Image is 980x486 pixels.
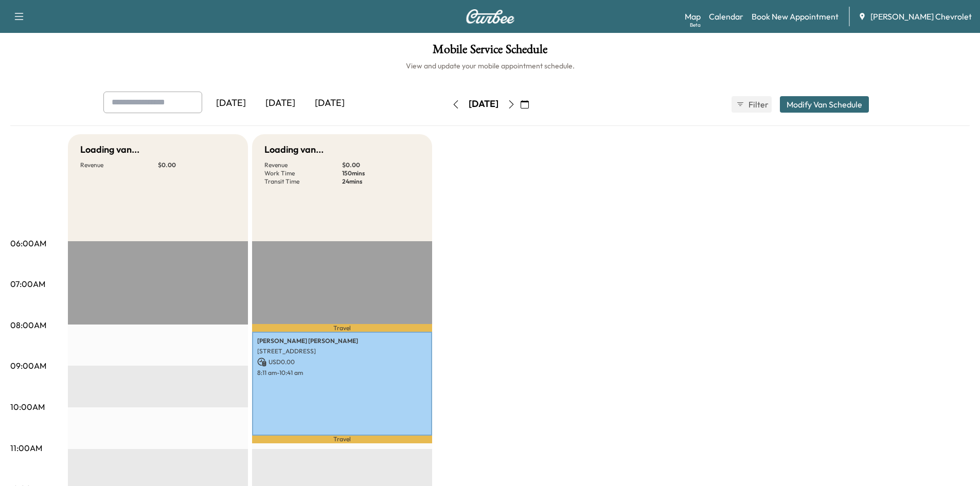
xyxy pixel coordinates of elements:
p: 08:00AM [10,319,46,331]
h6: View and update your mobile appointment schedule. [10,61,970,71]
div: [DATE] [206,92,256,115]
button: Modify Van Schedule [780,96,869,113]
p: Revenue [264,161,342,169]
a: Calendar [709,10,743,23]
a: Book New Appointment [752,10,839,23]
button: Filter [732,96,772,113]
a: MapBeta [685,10,701,23]
img: Curbee Logo [466,9,515,24]
p: 09:00AM [10,359,46,372]
p: [PERSON_NAME] [PERSON_NAME] [257,337,427,345]
h5: Loading van... [264,142,324,157]
p: Travel [252,324,432,332]
p: 150 mins [342,169,420,177]
p: $ 0.00 [342,161,420,169]
div: [DATE] [256,92,305,115]
p: USD 0.00 [257,357,427,367]
div: Beta [690,21,701,29]
p: 07:00AM [10,278,45,290]
p: $ 0.00 [158,161,236,169]
p: Work Time [264,169,342,177]
p: [STREET_ADDRESS] [257,347,427,355]
h5: Loading van... [80,142,139,157]
span: [PERSON_NAME] Chevrolet [870,10,972,23]
p: 11:00AM [10,442,42,454]
p: Travel [252,436,432,443]
p: 8:11 am - 10:41 am [257,369,427,377]
p: 24 mins [342,177,420,186]
h1: Mobile Service Schedule [10,43,970,61]
span: Filter [749,98,767,111]
div: [DATE] [305,92,354,115]
p: Transit Time [264,177,342,186]
p: Revenue [80,161,158,169]
p: 06:00AM [10,237,46,249]
p: 10:00AM [10,401,45,413]
div: [DATE] [469,98,498,111]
